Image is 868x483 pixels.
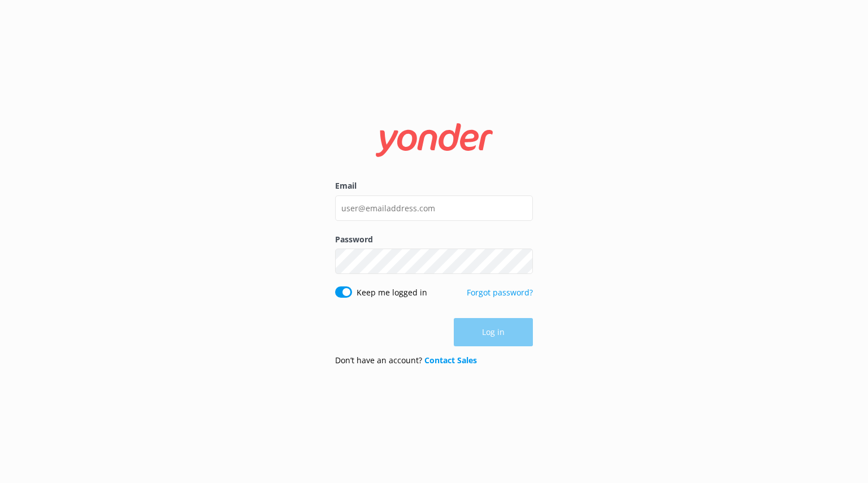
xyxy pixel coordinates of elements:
a: Contact Sales [424,355,477,365]
input: user@emailaddress.com [335,195,533,221]
button: Show password [510,250,533,273]
a: Forgot password? [467,287,533,298]
label: Keep me logged in [357,286,427,299]
p: Don’t have an account? [335,354,477,367]
label: Password [335,233,533,246]
label: Email [335,180,533,192]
